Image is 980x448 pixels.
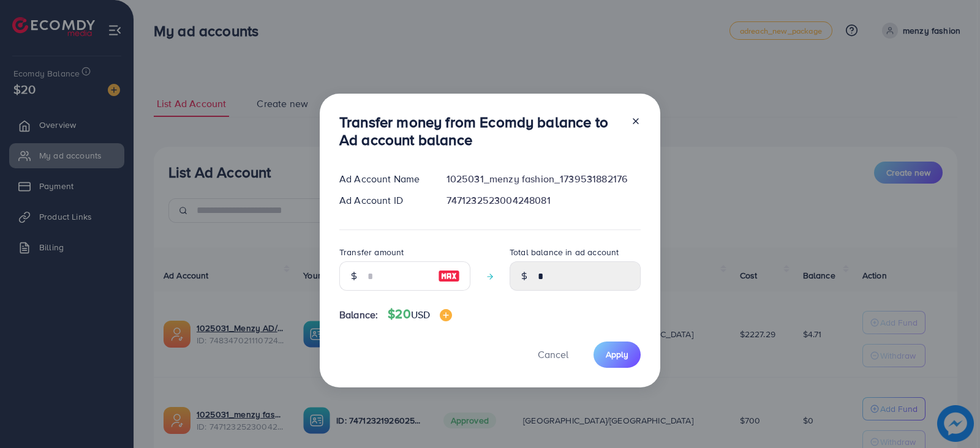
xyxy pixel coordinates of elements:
span: Apply [606,348,628,360]
img: image [440,309,452,321]
img: image [438,269,460,283]
span: USD [411,308,430,321]
button: Apply [594,342,641,368]
div: 1025031_menzy fashion_1739531882176 [437,172,650,186]
div: Ad Account Name [330,172,437,186]
h3: Transfer money from Ecomdy balance to Ad account balance [339,113,621,149]
div: 7471232523004248081 [437,193,650,207]
span: Cancel [538,348,568,361]
button: Cancel [522,342,584,368]
span: Balance: [339,308,378,322]
label: Total balance in ad account [510,246,619,258]
label: Transfer amount [339,246,404,258]
h4: $20 [388,307,452,322]
div: Ad Account ID [330,193,437,207]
